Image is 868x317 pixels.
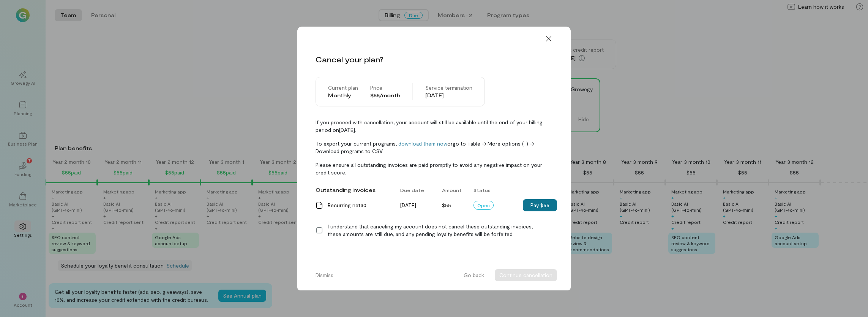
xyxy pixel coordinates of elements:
div: Status [469,183,523,197]
span: If you proceed with cancellation, your account will still be available until the end of your bill... [316,119,552,134]
span: To export your current programs, or go to Table -> More options (···) -> Download programs to CSV. [316,140,552,155]
div: Open [473,201,494,210]
button: Go back [459,269,489,281]
button: Continue cancellation [495,269,557,281]
div: Monthly [328,92,358,99]
div: $55/month [370,92,400,99]
div: I understand that canceling my account does not cancel these outstanding invoices, these amounts ... [328,223,552,238]
span: Please ensure all outstanding invoices are paid promptly to avoid any negative impact on your cre... [316,161,552,176]
div: Current plan [328,84,358,92]
button: Pay $55 [523,199,557,211]
div: Service termination [425,84,472,92]
div: Cancel your plan? [316,54,383,65]
span: $55 [442,202,451,208]
div: Price [370,84,400,92]
div: Recurring net30 [328,201,391,209]
div: Due date [396,183,437,197]
a: download them now [398,140,447,147]
span: [DATE] [400,202,416,208]
div: [DATE] [425,92,472,99]
button: Dismiss [311,269,338,281]
div: Outstanding invoices [311,182,396,198]
div: Amount [437,183,469,197]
